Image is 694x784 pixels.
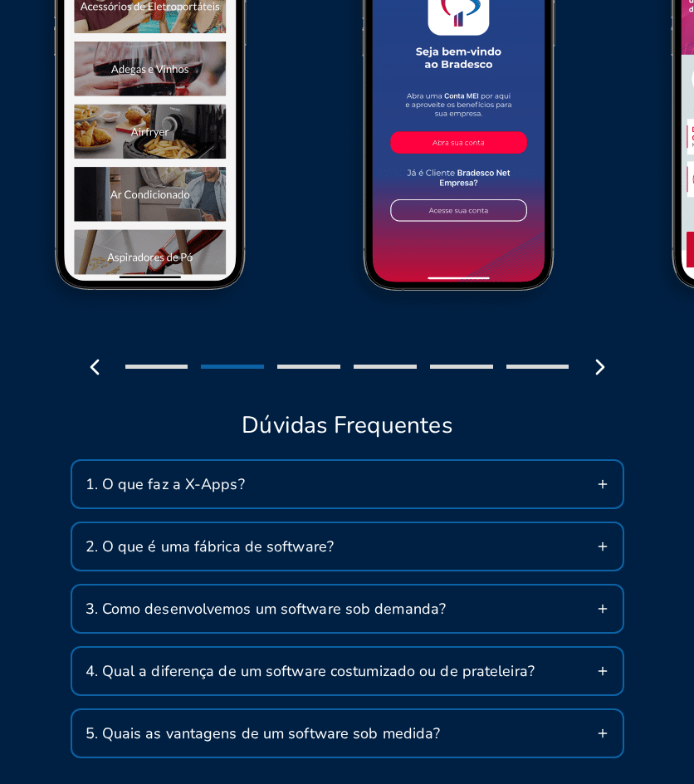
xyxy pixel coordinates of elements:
[86,474,245,494] span: 1. O que faz a X-Apps?
[86,661,535,681] span: 4. Qual a diferença de um software costumizado ou de prateleira?
[242,411,452,439] span: Dúvidas Frequentes
[86,599,447,619] span: 3. Como desenvolvemos um software sob demanda?
[86,537,335,556] span: 2. O que é uma fábrica de software?
[86,723,441,743] span: 5. Quais as vantagens de um software sob medida?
